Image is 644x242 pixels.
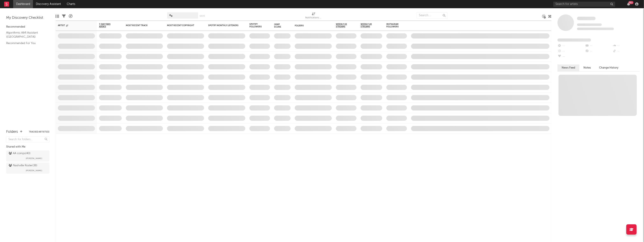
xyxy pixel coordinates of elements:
div: Artist [58,24,89,27]
div: Spotify Monthly Listeners [208,24,239,27]
span: Weekly UK Streams [361,23,376,28]
div: -- [585,43,612,49]
div: Most Recent Copyright [167,24,198,27]
div: Instagram Followers [386,23,401,28]
input: Search... [417,12,448,19]
div: 99 + [628,1,633,4]
div: Recommended [6,24,49,29]
div: -- [612,43,640,49]
span: [PERSON_NAME] [26,168,42,173]
div: Folders [6,129,18,134]
a: AA comps(40)[PERSON_NAME] [6,150,49,162]
div: -- [558,49,585,54]
span: Fans Added by Platform [558,38,591,42]
a: Nashville Roster(38)[PERSON_NAME] [6,163,49,174]
button: Save [200,15,205,17]
div: -- [612,49,640,54]
div: Most Recent Track [126,24,157,27]
div: My Discovery Checklist [6,15,49,20]
div: Shared with Me [6,144,49,149]
div: Notifications (Artist) [305,10,322,22]
div: -- [585,49,612,54]
div: Spotify Followers [249,23,264,28]
a: Recommended For You [6,41,45,45]
div: Folders [295,24,326,27]
button: Change History [595,64,623,71]
span: [PERSON_NAME] [26,156,42,161]
a: Algorithmic A&R Assistant ([GEOGRAPHIC_DATA]) [6,30,45,39]
div: Jump Score [274,23,284,28]
button: News Feed [558,64,579,71]
input: Search for folders... [6,136,49,142]
button: 99+ [627,2,630,6]
div: -- [558,43,585,49]
span: Some Artist [577,17,596,20]
div: Edit Columns [56,10,59,22]
span: Weekly US Streams [336,23,350,28]
button: Notes [579,64,595,71]
span: Tracking Since: [DATE] [577,23,602,26]
input: Search for artists [553,2,615,7]
div: AA comps ( 40 ) [9,151,30,156]
span: 7-Day Fans Added [99,23,116,28]
span: 0 fans last week [577,28,614,30]
div: Filters [62,10,66,22]
div: Notifications (Artist) [305,15,322,20]
div: -- [558,54,585,59]
div: Nashville Roster ( 38 ) [9,163,37,168]
div: A&R Pipeline [69,10,72,22]
button: Tracked Artists(5) [29,131,49,133]
a: Some Artist [577,16,596,21]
